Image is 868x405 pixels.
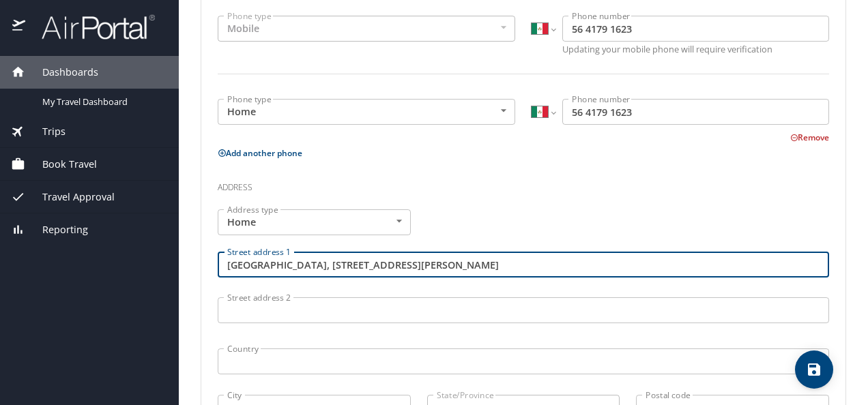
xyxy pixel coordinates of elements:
[218,16,515,42] div: Mobile
[790,132,829,143] button: Remove
[218,172,829,196] h3: Address
[25,157,97,172] span: Book Travel
[25,65,98,80] span: Dashboards
[218,99,515,125] div: Home
[12,14,27,40] img: icon-airportal.png
[795,350,833,389] button: save
[25,222,88,237] span: Reporting
[25,190,115,205] span: Travel Approval
[25,124,66,139] span: Trips
[27,14,155,40] img: airportal-logo.png
[218,209,411,235] div: Home
[218,147,302,159] button: Add another phone
[562,45,829,54] p: Updating your mobile phone will require verification
[42,95,162,108] span: My Travel Dashboard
